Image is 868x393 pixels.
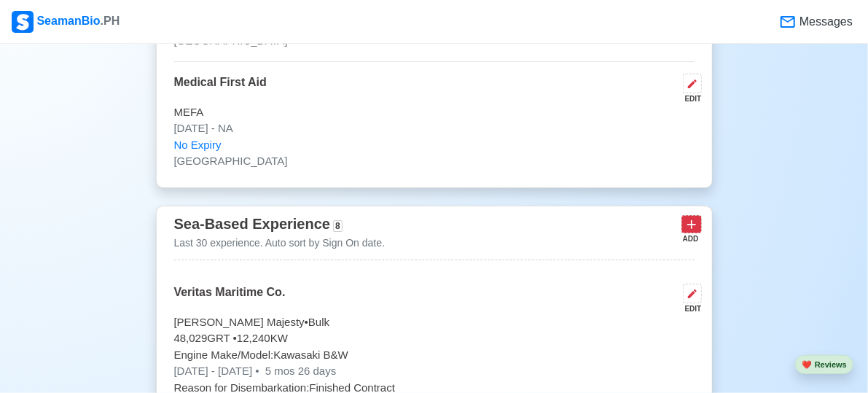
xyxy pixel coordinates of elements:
[174,137,222,154] span: No Expiry
[262,365,337,377] span: 5 mos 26 days
[174,216,331,232] span: Sea-Based Experience
[802,360,812,369] span: heart
[174,330,695,347] p: 48,029 GRT • 12,240 KW
[795,355,853,375] button: heartReviews
[677,303,702,314] div: EDIT
[255,365,259,377] span: •
[174,284,286,314] p: Veritas Maritime Co.
[174,104,695,121] p: MEFA
[174,347,695,364] p: Engine Make/Model: Kawasaki B&W
[677,93,702,104] div: EDIT
[797,13,853,31] span: Messages
[174,120,695,137] p: [DATE] - NA
[681,233,699,244] div: ADD
[12,11,34,33] img: Logo
[333,220,343,232] span: 8
[101,15,120,27] span: .PH
[174,363,695,380] p: [DATE] - [DATE]
[12,11,120,33] div: SeamanBio
[174,314,695,331] p: [PERSON_NAME] Majesty • Bulk
[174,74,267,104] p: Medical First Aid
[174,153,695,170] p: [GEOGRAPHIC_DATA]
[174,236,386,251] p: Last 30 experience. Auto sort by Sign On date.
